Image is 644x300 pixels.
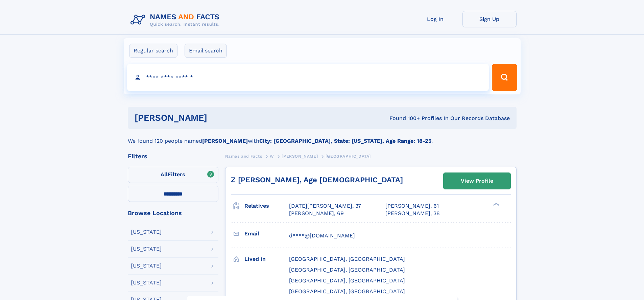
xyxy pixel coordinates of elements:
label: Filters [128,167,218,183]
div: Found 100+ Profiles In Our Records Database [298,115,510,122]
a: [PERSON_NAME], 69 [289,210,344,217]
div: [US_STATE] [131,280,162,285]
a: View Profile [444,173,510,189]
label: Regular search [129,44,177,58]
label: Email search [185,44,227,58]
div: We found 120 people named with . [128,129,517,145]
div: [US_STATE] [131,229,162,235]
span: All [161,171,168,178]
b: [PERSON_NAME] [202,138,248,144]
div: ❯ [492,202,500,207]
span: [GEOGRAPHIC_DATA], [GEOGRAPHIC_DATA] [289,288,405,295]
a: [PERSON_NAME] [282,152,318,160]
span: [GEOGRAPHIC_DATA] [326,154,371,159]
h3: Email [244,228,289,239]
a: Sign Up [462,11,517,27]
a: [PERSON_NAME], 38 [385,210,440,217]
div: [US_STATE] [131,246,162,252]
img: Logo Names and Facts [128,11,225,29]
span: W [270,154,274,159]
b: City: [GEOGRAPHIC_DATA], State: [US_STATE], Age Range: 18-25 [259,138,431,144]
div: Filters [128,153,218,159]
div: [US_STATE] [131,263,162,269]
h3: Lived in [244,253,289,265]
input: search input [127,64,489,91]
span: [GEOGRAPHIC_DATA], [GEOGRAPHIC_DATA] [289,267,405,273]
h1: [PERSON_NAME] [135,114,299,122]
a: W [270,152,274,160]
a: [PERSON_NAME], 61 [385,202,439,210]
span: [GEOGRAPHIC_DATA], [GEOGRAPHIC_DATA] [289,277,405,284]
span: [PERSON_NAME] [282,154,318,159]
div: View Profile [461,173,493,189]
a: [DATE][PERSON_NAME], 37 [289,202,361,210]
h3: Relatives [244,200,289,212]
a: Z [PERSON_NAME], Age [DEMOGRAPHIC_DATA] [231,176,403,184]
a: Names and Facts [225,152,262,160]
span: [GEOGRAPHIC_DATA], [GEOGRAPHIC_DATA] [289,256,405,262]
div: Browse Locations [128,210,218,216]
a: Log In [408,11,462,27]
button: Search Button [492,64,517,91]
